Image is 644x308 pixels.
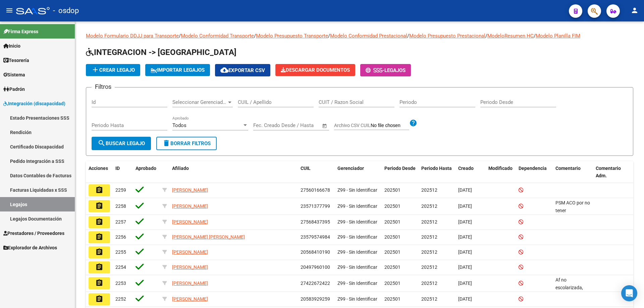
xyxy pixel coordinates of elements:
mat-icon: assignment [95,202,103,210]
datatable-header-cell: Afiliado [169,161,298,183]
span: [DATE] [458,187,472,193]
span: 2259 [115,187,126,193]
span: Comentario Adm. [596,166,621,179]
span: Seleccionar Gerenciador [172,99,227,105]
span: 202501 [384,234,400,240]
span: 27560166678 [301,187,330,193]
span: Modificado [488,166,513,171]
span: 202512 [421,264,437,270]
span: [PERSON_NAME] [172,187,208,193]
span: Padrón [3,85,25,93]
button: Buscar Legajo [92,137,151,150]
span: Exportar CSV [220,67,265,73]
span: Todos [172,122,186,128]
span: Acciones [89,166,108,171]
span: Afiliado [172,166,189,171]
span: Z99 - Sin Identificar [337,203,377,209]
span: Comentario [555,166,581,171]
span: Periodo Hasta [421,166,452,171]
mat-icon: assignment [95,218,103,226]
span: 202512 [421,203,437,209]
datatable-header-cell: Creado [455,161,486,183]
span: 2254 [115,264,126,270]
span: 2252 [115,296,126,302]
a: Modelo Conformidad Prestacional [330,33,407,39]
span: Z99 - Sin Identificar [337,296,377,302]
mat-icon: search [98,139,106,147]
span: Z99 - Sin Identificar [337,249,377,255]
button: Crear Legajo [86,64,140,76]
span: INTEGRACION -> [GEOGRAPHIC_DATA] [86,48,236,57]
mat-icon: assignment [95,279,103,287]
span: Z99 - Sin Identificar [337,264,377,270]
span: Explorador de Archivos [3,244,57,251]
mat-icon: delete [162,139,170,147]
span: Crear Legajo [91,67,135,73]
span: PSM ACO por no tener colegiatura en Santa Fé [555,200,601,228]
span: [DATE] [458,281,472,286]
span: 202512 [421,219,437,225]
div: Open Intercom Messenger [621,285,637,301]
span: 20568410190 [301,249,330,255]
span: 202512 [421,249,437,255]
a: ModeloResumen HC [487,33,534,39]
span: 202512 [421,187,437,193]
span: 202501 [384,219,400,225]
span: Creado [458,166,474,171]
span: Z99 - Sin Identificar [337,219,377,225]
span: Z99 - Sin Identificar [337,187,377,193]
mat-icon: assignment [95,186,103,194]
span: [DATE] [458,234,472,240]
datatable-header-cell: Comentario Adm. [593,161,633,183]
input: Fecha inicio [253,122,280,128]
span: 2256 [115,234,126,240]
span: [PERSON_NAME] [172,219,208,225]
h3: Filtros [92,82,115,91]
span: 202512 [421,296,437,302]
span: Firma Express [3,28,38,35]
mat-icon: menu [5,6,13,14]
span: Prestadores / Proveedores [3,230,64,237]
mat-icon: assignment [95,263,103,271]
span: [DATE] [458,296,472,302]
datatable-header-cell: Aprobado [133,161,160,183]
span: [DATE] [458,219,472,225]
span: Descargar Documentos [281,67,350,73]
button: -Legajos [360,64,411,76]
mat-icon: assignment [95,295,103,303]
datatable-header-cell: Gerenciador [335,161,382,183]
button: Borrar Filtros [156,137,217,150]
span: [PERSON_NAME] [172,203,208,209]
input: Fecha fin [286,122,319,128]
datatable-header-cell: CUIL [298,161,335,183]
span: Buscar Legajo [98,140,145,146]
mat-icon: cloud_download [220,66,228,74]
a: Modelo Conformidad Transporte [181,33,254,39]
span: [DATE] [458,264,472,270]
span: 2253 [115,281,126,286]
span: [PERSON_NAME] [PERSON_NAME] [172,234,245,240]
span: 202501 [384,187,400,193]
span: [DATE] [458,203,472,209]
span: Af no escolarizada, Fono única prestación. [555,277,583,305]
span: 23571377799 [301,203,330,209]
datatable-header-cell: Periodo Hasta [419,161,455,183]
mat-icon: person [631,6,639,14]
datatable-header-cell: Periodo Desde [382,161,419,183]
span: 202501 [384,203,400,209]
span: 27422672422 [301,281,330,286]
span: 202501 [384,296,400,302]
span: Dependencia [519,166,547,171]
span: Z99 - Sin Identificar [337,234,377,240]
span: 202501 [384,264,400,270]
span: Gerenciador [337,166,364,171]
span: Legajos [384,67,406,73]
span: Periodo Desde [384,166,416,171]
span: 20497960100 [301,264,330,270]
a: Modelo Presupuesto Prestacional [409,33,485,39]
span: Borrar Filtros [162,140,211,146]
span: Integración (discapacidad) [3,100,65,107]
input: Archivo CSV CUIL [371,123,409,129]
span: Inicio [3,42,20,50]
span: ID [115,166,120,171]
